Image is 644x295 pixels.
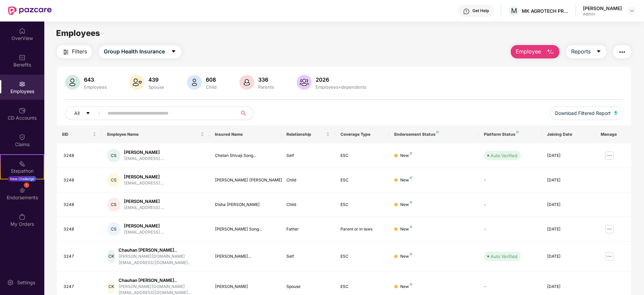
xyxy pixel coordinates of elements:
img: svg+xml;base64,PHN2ZyBpZD0iQ2xhaW0iIHhtbG5zPSJodHRwOi8vd3d3LnczLm9yZy8yMDAwL3N2ZyIgd2lkdGg9IjIwIi... [19,134,26,140]
div: Auto Verified [491,152,517,159]
div: Self [286,153,329,159]
img: manageButton [604,251,615,262]
div: CS [107,149,121,162]
img: svg+xml;base64,PHN2ZyBpZD0iRW5kb3JzZW1lbnRzIiB4bWxucz0iaHR0cDovL3d3dy53My5vcmcvMjAwMC9zdmciIHdpZH... [19,187,26,194]
div: Parents [257,84,275,90]
img: svg+xml;base64,PHN2ZyB4bWxucz0iaHR0cDovL3d3dy53My5vcmcvMjAwMC9zdmciIHdpZHRoPSIyNCIgaGVpZ2h0PSIyNC... [62,48,70,56]
button: Download Filtered Report [550,107,623,120]
img: svg+xml;base64,PHN2ZyB4bWxucz0iaHR0cDovL3d3dy53My5vcmcvMjAwMC9zdmciIHhtbG5zOnhsaW5rPSJodHRwOi8vd3... [297,75,312,90]
div: New [400,153,412,159]
div: [PERSON_NAME] [583,5,622,11]
img: manageButton [604,150,615,161]
div: Stepathon [1,168,44,174]
div: CK [107,250,116,263]
div: Father [286,226,329,233]
th: Insured Name [210,125,281,143]
div: [PERSON_NAME] [124,198,164,205]
div: [DATE] [547,226,590,233]
div: Settings [15,279,37,286]
span: Download Filtered Report [555,110,611,117]
div: [EMAIL_ADDRESS].... [124,205,164,211]
div: ESC [340,284,383,290]
div: Child [286,202,329,208]
div: Child [286,177,329,183]
div: Auto Verified [491,253,517,260]
span: caret-down [86,111,90,116]
div: New [400,226,412,233]
div: Child [204,84,218,90]
div: [DATE] [547,153,590,159]
img: svg+xml;base64,PHN2ZyB4bWxucz0iaHR0cDovL3d3dy53My5vcmcvMjAwMC9zdmciIHdpZHRoPSIyMSIgaGVpZ2h0PSIyMC... [19,160,26,167]
div: [EMAIL_ADDRESS].... [124,229,164,236]
img: manageButton [604,224,615,235]
div: 439 [147,76,166,83]
div: ESC [340,253,383,260]
div: 3248 [63,202,96,208]
div: Get Help [472,8,489,13]
img: svg+xml;base64,PHN2ZyB4bWxucz0iaHR0cDovL3d3dy53My5vcmcvMjAwMC9zdmciIHhtbG5zOnhsaW5rPSJodHRwOi8vd3... [614,111,617,115]
img: svg+xml;base64,PHN2ZyB4bWxucz0iaHR0cDovL3d3dy53My5vcmcvMjAwMC9zdmciIHhtbG5zOnhsaW5rPSJodHRwOi8vd3... [239,75,254,90]
span: Group Health Insurance [104,47,165,56]
th: Employee Name [102,125,210,143]
span: Filters [72,47,87,56]
img: New Pazcare Logo [8,6,52,15]
div: [PERSON_NAME] [PERSON_NAME] [215,177,276,183]
img: svg+xml;base64,PHN2ZyBpZD0iRW1wbG95ZWVzIiB4bWxucz0iaHR0cDovL3d3dy53My5vcmcvMjAwMC9zdmciIHdpZHRoPS... [19,81,26,87]
img: svg+xml;base64,PHN2ZyBpZD0iQmVuZWZpdHMiIHhtbG5zPSJodHRwOi8vd3d3LnczLm9yZy8yMDAwL3N2ZyIgd2lkdGg9Ij... [19,54,26,61]
div: [DATE] [547,202,590,208]
img: svg+xml;base64,PHN2ZyBpZD0iSGVscC0zMngzMiIgeG1sbnM9Imh0dHA6Ly93d3cudzMub3JnLzIwMDAvc3ZnIiB3aWR0aD... [463,8,470,15]
th: Manage [595,125,631,143]
div: [DATE] [547,284,590,290]
img: svg+xml;base64,PHN2ZyB4bWxucz0iaHR0cDovL3d3dy53My5vcmcvMjAwMC9zdmciIHdpZHRoPSI4IiBoZWlnaHQ9IjgiIH... [410,225,412,228]
img: svg+xml;base64,PHN2ZyB4bWxucz0iaHR0cDovL3d3dy53My5vcmcvMjAwMC9zdmciIHdpZHRoPSI4IiBoZWlnaHQ9IjgiIH... [516,131,519,133]
span: Employee Name [107,132,199,137]
img: svg+xml;base64,PHN2ZyB4bWxucz0iaHR0cDovL3d3dy53My5vcmcvMjAwMC9zdmciIHdpZHRoPSI4IiBoZWlnaHQ9IjgiIH... [436,131,439,133]
img: svg+xml;base64,PHN2ZyBpZD0iU2V0dGluZy0yMHgyMCIgeG1sbnM9Imh0dHA6Ly93d3cudzMub3JnLzIwMDAvc3ZnIiB3aW... [7,279,14,286]
img: svg+xml;base64,PHN2ZyB4bWxucz0iaHR0cDovL3d3dy53My5vcmcvMjAwMC9zdmciIHhtbG5zOnhsaW5rPSJodHRwOi8vd3... [187,75,202,90]
span: Employees [56,28,100,38]
span: All [74,110,80,117]
div: Employees [83,84,108,90]
div: 3247 [63,284,96,290]
div: CK [107,280,116,293]
div: New [400,284,412,290]
div: Parent or in laws [340,226,383,233]
div: Chauhan [PERSON_NAME].. [119,247,204,253]
img: svg+xml;base64,PHN2ZyB4bWxucz0iaHR0cDovL3d3dy53My5vcmcvMjAwMC9zdmciIHdpZHRoPSI4IiBoZWlnaHQ9IjgiIH... [410,176,412,179]
div: 3248 [63,226,96,233]
div: 3248 [63,153,96,159]
div: Chauhan [PERSON_NAME].. [119,277,204,284]
span: caret-down [596,49,601,55]
div: 2026 [314,76,368,83]
span: caret-down [171,49,176,55]
span: Employee [516,47,541,56]
div: Self [286,253,329,260]
img: svg+xml;base64,PHN2ZyB4bWxucz0iaHR0cDovL3d3dy53My5vcmcvMjAwMC9zdmciIHdpZHRoPSI4IiBoZWlnaHQ9IjgiIH... [410,283,412,286]
td: - [478,193,541,217]
div: [PERSON_NAME] [124,149,164,156]
div: [EMAIL_ADDRESS].... [124,180,164,186]
img: svg+xml;base64,PHN2ZyB4bWxucz0iaHR0cDovL3d3dy53My5vcmcvMjAwMC9zdmciIHhtbG5zOnhsaW5rPSJodHRwOi8vd3... [546,48,554,56]
div: 3247 [63,253,96,260]
div: [DATE] [547,253,590,260]
div: [PERSON_NAME] Song... [215,226,276,233]
div: Platform Status [484,132,536,137]
span: M [511,7,517,15]
div: [DATE] [547,177,590,183]
button: Filters [57,45,92,58]
span: Relationship [286,132,324,137]
div: [PERSON_NAME][DOMAIN_NAME][EMAIL_ADDRESS][DOMAIN_NAME]... [119,253,204,266]
div: [PERSON_NAME]... [215,253,276,260]
th: Joining Date [542,125,595,143]
th: Relationship [281,125,335,143]
img: svg+xml;base64,PHN2ZyBpZD0iQ0RfQWNjb3VudHMiIGRhdGEtbmFtZT0iQ0QgQWNjb3VudHMiIHhtbG5zPSJodHRwOi8vd3... [19,107,26,114]
div: [PERSON_NAME] [124,174,164,180]
td: - [478,168,541,193]
div: 1 [24,182,29,188]
span: Reports [571,47,591,56]
span: search [237,111,250,116]
div: 643 [83,76,108,83]
div: Chetan Shivaji Song... [215,153,276,159]
div: Admin [583,11,622,17]
div: 3248 [63,177,96,183]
